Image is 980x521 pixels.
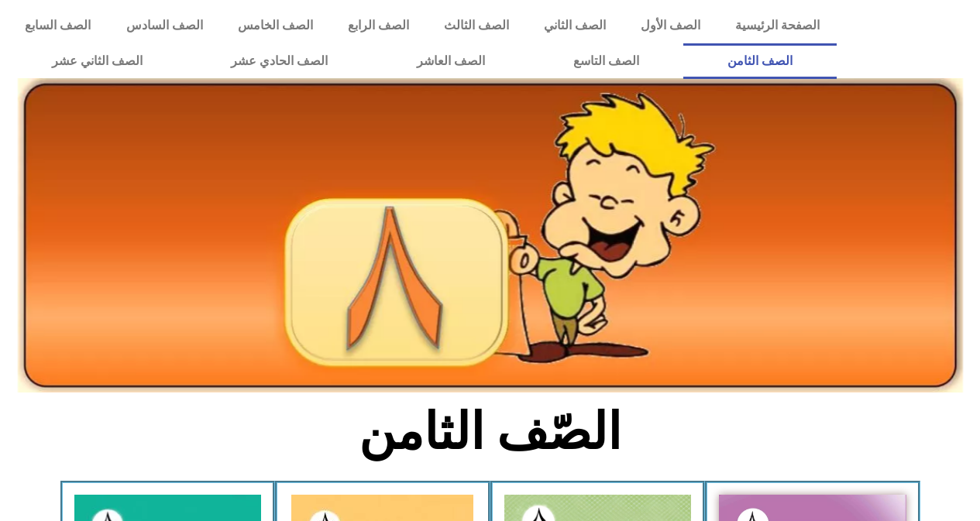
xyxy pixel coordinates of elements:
a: الصف السادس [108,8,220,43]
a: الصفحة الرئيسية [717,8,837,43]
a: الصف الثاني عشر [8,43,187,79]
a: الصف الرابع [330,8,426,43]
a: الصف العاشر [373,43,529,79]
a: الصف الثالث [426,8,526,43]
a: الصف السابع [8,8,108,43]
a: الصف الخامس [220,8,330,43]
h2: الصّف الثامن [234,402,746,462]
a: الصف الحادي عشر [187,43,372,79]
a: الصف الأول [623,8,717,43]
a: الصف الثاني [526,8,623,43]
a: الصف الثامن [683,43,837,79]
a: الصف التاسع [529,43,683,79]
